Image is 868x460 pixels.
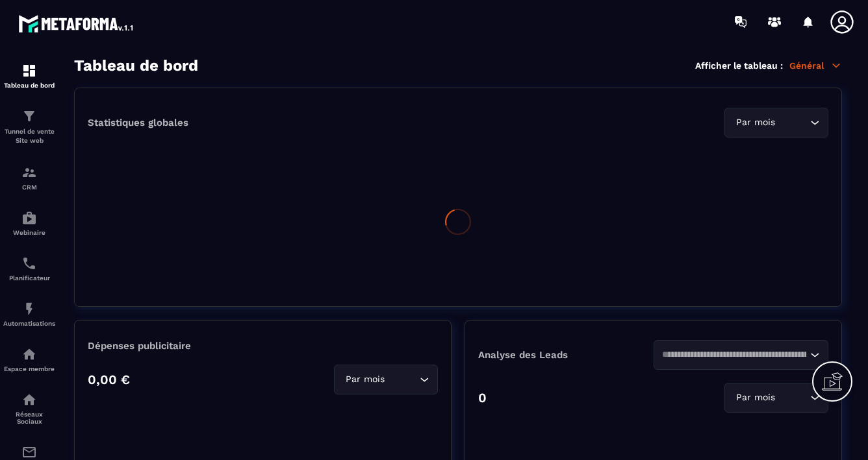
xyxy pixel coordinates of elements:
input: Search for option [387,372,416,387]
span: Par mois [733,391,778,405]
p: Planificateur [3,274,55,282]
div: Search for option [724,383,828,413]
p: Statistiques globales [88,117,188,128]
div: Search for option [654,340,829,370]
img: formation [21,108,37,124]
p: Tableau de bord [3,82,55,89]
img: scheduler [21,256,37,271]
img: formation [21,63,37,79]
p: 0 [478,390,487,406]
img: logo [18,12,135,35]
p: Tunnel de vente Site web [3,127,55,145]
a: formationformationCRM [3,155,55,200]
a: schedulerschedulerPlanificateur [3,246,55,291]
div: Search for option [334,365,438,394]
input: Search for option [778,115,807,130]
p: Analyse des Leads [478,349,654,361]
p: CRM [3,184,55,191]
h3: Tableau de bord [74,56,198,75]
a: formationformationTunnel de vente Site web [3,99,55,155]
p: Général [789,60,842,71]
img: automations [21,210,37,226]
img: automations [21,301,37,317]
p: Automatisations [3,320,55,327]
p: Webinaire [3,229,55,236]
p: 0,00 € [88,372,130,387]
span: Par mois [342,372,387,387]
p: Réseaux Sociaux [3,411,55,425]
img: email [21,444,37,460]
img: automations [21,346,37,362]
div: Search for option [724,108,828,138]
input: Search for option [778,391,807,405]
p: Dépenses publicitaire [88,340,438,352]
p: Afficher le tableau : [695,60,783,71]
p: Espace membre [3,365,55,372]
img: formation [21,165,37,180]
span: Par mois [733,115,778,130]
a: automationsautomationsWebinaire [3,200,55,246]
a: formationformationTableau de bord [3,53,55,99]
a: automationsautomationsEspace membre [3,337,55,382]
img: social-network [21,392,37,407]
a: social-networksocial-networkRéseaux Sociaux [3,382,55,435]
a: automationsautomationsAutomatisations [3,291,55,337]
input: Search for option [662,348,808,362]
